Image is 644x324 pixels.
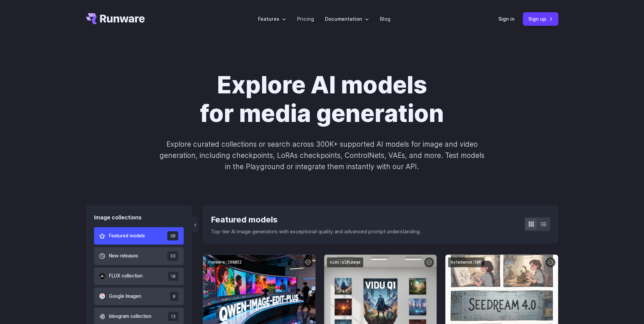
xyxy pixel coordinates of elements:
label: Documentation [325,15,369,23]
a: Sign in [498,15,515,23]
button: Featured models 38 [94,227,184,245]
a: Sign up [523,12,558,25]
span: 13 [168,312,178,321]
div: Image collections [94,213,184,222]
div: Featured models [211,213,421,226]
span: 38 [167,231,178,240]
button: Google Imagen 6 [94,288,184,305]
p: Top-tier AI image generators with exceptional quality and advanced prompt understanding. [211,228,421,235]
code: vidu:q1@image [327,257,363,267]
code: bytedance:5@0 [448,257,484,267]
a: Go to / [86,13,145,24]
button: New releases 33 [94,247,184,265]
span: Ideogram collection [109,313,151,320]
button: ‹ [192,216,199,232]
p: Explore curated collections or search across 300K+ supported AI models for image and video genera... [157,139,487,173]
a: Blog [380,15,390,23]
span: New releases [109,252,138,260]
span: Featured models [109,232,145,240]
a: Pricing [297,15,314,23]
span: 6 [170,292,178,301]
h1: Explore AI models for media generation [133,71,511,128]
span: 33 [167,251,178,260]
button: FLUX collection 18 [94,268,184,285]
span: Google Imagen [109,293,141,300]
code: runware:108@22 [206,257,244,267]
span: FLUX collection [109,272,143,280]
label: Features [258,15,286,23]
span: 18 [168,272,178,281]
